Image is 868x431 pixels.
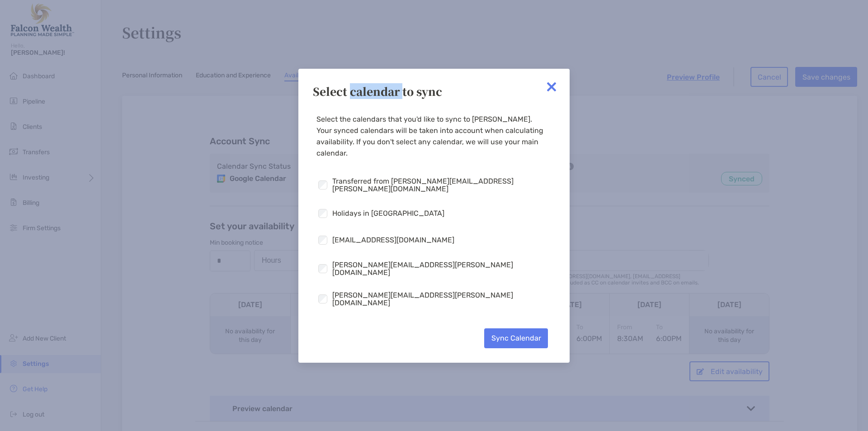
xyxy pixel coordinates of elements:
[332,291,548,307] label: [PERSON_NAME][EMAIL_ADDRESS][PERSON_NAME][DOMAIN_NAME]
[316,114,548,159] p: Select the calendars that you'd like to sync to [PERSON_NAME]. Your synced calendars will be take...
[332,261,548,276] label: [PERSON_NAME][EMAIL_ADDRESS][PERSON_NAME][DOMAIN_NAME]
[332,209,444,217] label: Holidays in [GEOGRAPHIC_DATA]
[542,78,561,96] img: close modal icon
[332,177,548,193] label: Transferred from [PERSON_NAME][EMAIL_ADDRESS][PERSON_NAME][DOMAIN_NAME]
[332,236,454,244] label: [EMAIL_ADDRESS][DOMAIN_NAME]
[484,328,548,348] button: Sync Calendar
[313,83,555,99] div: Select calendar to sync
